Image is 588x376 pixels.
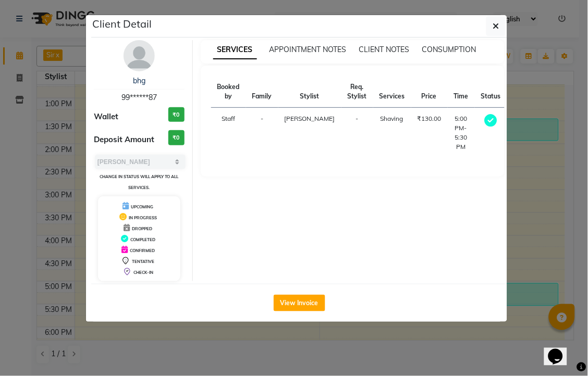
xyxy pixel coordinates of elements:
[133,76,145,85] a: bhg
[418,114,442,123] div: ₹130.00
[475,76,507,108] th: Status
[544,334,578,366] iframe: chat widget
[211,108,246,158] td: Staff
[92,16,152,32] h5: Client Detail
[448,108,475,158] td: 5:00 PM-5:30 PM
[246,108,278,158] td: -
[124,40,155,71] img: avatar
[379,114,405,123] div: Shaving
[130,248,155,253] span: CONFIRMED
[131,204,153,209] span: UPCOMING
[133,270,153,275] span: CHECK-IN
[359,45,410,54] span: CLIENT NOTES
[341,108,373,158] td: -
[246,76,278,108] th: Family
[269,45,347,54] span: APPOINTMENT NOTES
[132,226,152,231] span: DROPPED
[130,237,155,242] span: COMPLETED
[132,259,154,264] span: TENTATIVE
[211,76,246,108] th: Booked by
[94,111,118,123] span: Wallet
[94,134,154,146] span: Deposit Amount
[341,76,373,108] th: Req. Stylist
[285,115,335,122] span: [PERSON_NAME]
[168,107,185,122] h3: ₹0
[100,174,179,190] small: Change in status will apply to all services.
[129,215,157,220] span: IN PROGRESS
[168,130,185,145] h3: ₹0
[448,76,475,108] th: Time
[422,45,476,54] span: CONSUMPTION
[373,76,411,108] th: Services
[278,76,341,108] th: Stylist
[213,41,257,59] span: SERVICES
[411,76,448,108] th: Price
[274,295,325,311] button: View Invoice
